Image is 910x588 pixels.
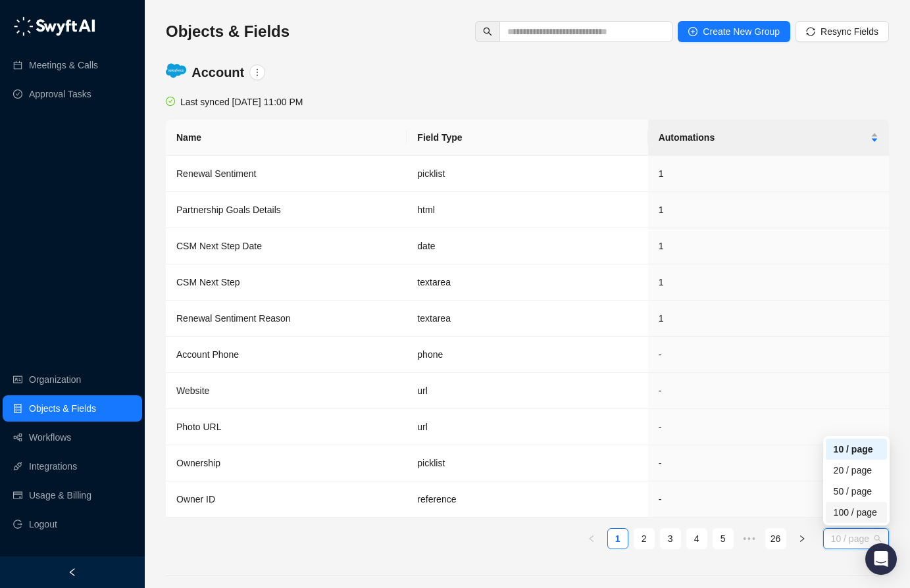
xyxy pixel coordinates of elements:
span: right [798,535,806,543]
a: 5 [713,529,733,549]
span: Resync Fields [821,24,878,39]
tr: Partnership Goals Detailshtml1 [166,192,889,228]
li: 2 [634,528,655,549]
div: 20 / page [826,460,887,481]
td: 1 [648,301,889,337]
td: date [407,228,647,264]
td: CSM Next Step [166,264,407,301]
li: 4 [686,528,707,549]
span: left [68,568,77,577]
span: logout [13,520,22,529]
td: - [648,481,889,518]
li: 3 [660,528,681,549]
td: html [407,192,647,228]
span: Create New Group [703,24,780,39]
button: right [792,528,813,549]
td: url [407,373,647,409]
li: Previous Page [581,528,602,549]
button: left [581,528,602,549]
li: 5 [713,528,734,549]
li: Next Page [792,528,813,549]
span: plus-circle [688,27,697,36]
td: Renewal Sentiment [166,156,407,192]
td: - [648,373,889,409]
span: sync [806,27,815,36]
a: Usage & Billing [29,482,91,508]
a: Organization [29,366,81,393]
a: 4 [687,529,707,549]
span: search [483,27,492,36]
li: 26 [765,528,786,549]
a: Integrations [29,453,77,479]
tr: Renewal Sentiment Reasontextarea1 [166,301,889,337]
td: Website [166,373,407,409]
td: Owner ID [166,481,407,518]
a: Objects & Fields [29,395,96,422]
td: Account Phone [166,337,407,373]
td: 1 [648,156,889,192]
span: Automations [659,130,868,145]
td: - [648,445,889,481]
td: reference [407,481,647,518]
span: Last synced [DATE] 11:00 PM [180,97,303,107]
tr: CSM Next Step Datedate1 [166,228,889,264]
tr: Renewal Sentimentpicklist1 [166,156,889,192]
td: Photo URL [166,409,407,445]
div: 50 / page [826,481,887,502]
div: 50 / page [834,484,879,499]
a: 3 [661,529,680,549]
span: check-circle [166,97,175,106]
a: Workflows [29,424,71,451]
td: picklist [407,156,647,192]
img: logo-05li4sbe.png [13,16,95,36]
td: 1 [648,192,889,228]
td: Ownership [166,445,407,481]
a: 26 [766,529,786,549]
td: Renewal Sentiment Reason [166,301,407,337]
div: 100 / page [826,502,887,523]
span: more [253,68,262,77]
td: - [648,409,889,445]
td: textarea [407,264,647,301]
span: left [588,535,595,543]
tr: Owner IDreference- [166,481,889,518]
td: CSM Next Step Date [166,228,407,264]
th: Name [166,120,407,156]
td: 1 [648,264,889,301]
h4: Account [191,63,244,82]
span: Logout [29,511,57,537]
span: ••• [739,528,760,549]
h3: Objects & Fields [166,21,290,42]
li: 1 [607,528,628,549]
tr: Ownershippicklist- [166,445,889,481]
th: Field Type [407,120,647,156]
div: Open Intercom Messenger [865,543,897,575]
td: - [648,337,889,373]
a: Approval Tasks [29,81,91,107]
button: Create New Group [678,21,790,42]
span: 10 / page [831,529,881,549]
td: Partnership Goals Details [166,192,407,228]
a: 1 [608,529,628,549]
div: 10 / page [834,442,879,456]
tr: Account Phonephone- [166,337,889,373]
a: Meetings & Calls [29,52,98,78]
td: url [407,409,647,445]
td: picklist [407,445,647,481]
div: 100 / page [834,505,879,520]
li: Next 5 Pages [739,528,760,549]
td: phone [407,337,647,373]
tr: CSM Next Steptextarea1 [166,264,889,301]
div: Page Size [823,528,889,549]
td: 1 [648,228,889,264]
a: 2 [634,529,654,549]
tr: Photo URLurl- [166,409,889,445]
div: 10 / page [826,439,887,460]
div: 20 / page [834,463,879,478]
tr: Websiteurl- [166,373,889,409]
button: Resync Fields [796,21,889,42]
td: textarea [407,301,647,337]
